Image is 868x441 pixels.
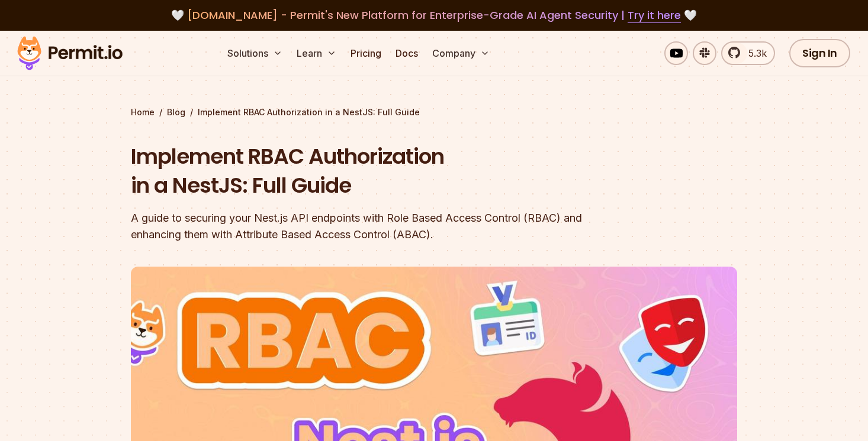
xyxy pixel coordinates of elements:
[628,8,681,23] a: Try it here
[131,106,737,118] div: / /
[789,39,850,67] a: Sign In
[12,33,128,73] img: Permit logo
[427,41,494,65] button: Company
[28,7,840,24] div: 🤍 🤍
[131,106,155,118] a: Home
[167,106,185,118] a: Blog
[292,41,341,65] button: Learn
[346,41,386,65] a: Pricing
[391,41,423,65] a: Docs
[131,210,586,243] div: A guide to securing your Nest.js API endpoints with Role Based Access Control (RBAC) and enhancin...
[223,41,287,65] button: Solutions
[187,8,681,22] span: [DOMAIN_NAME] - Permit's New Platform for Enterprise-Grade AI Agent Security |
[131,142,586,200] h1: Implement RBAC Authorization in a NestJS: Full Guide
[721,41,775,65] a: 5.3k
[741,46,767,60] span: 5.3k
